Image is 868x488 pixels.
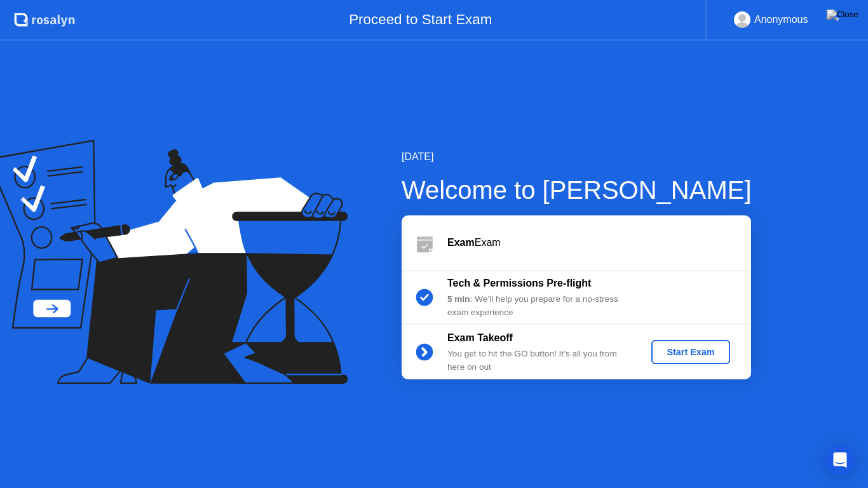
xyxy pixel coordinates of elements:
b: Tech & Permissions Pre-flight [447,278,591,288]
div: Open Intercom Messenger [825,445,855,475]
button: Start Exam [651,340,729,364]
div: [DATE] [402,149,752,165]
div: Exam [447,235,751,250]
div: Start Exam [656,347,724,357]
b: 5 min [447,294,470,304]
div: Anonymous [754,11,808,28]
b: Exam [447,237,475,248]
div: You get to hit the GO button! It’s all you from here on out [447,348,630,374]
div: : We’ll help you prepare for a no-stress exam experience [447,293,630,319]
img: Close [827,10,858,20]
b: Exam Takeoff [447,332,513,343]
div: Welcome to [PERSON_NAME] [402,171,752,209]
